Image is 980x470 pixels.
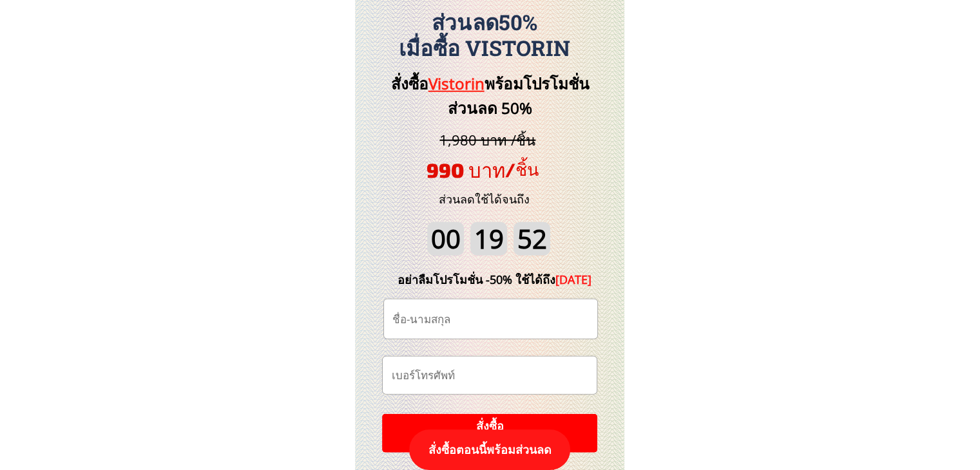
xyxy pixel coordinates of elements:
[388,357,591,394] input: เบอร์โทรศัพท์
[505,158,539,179] span: /ชิ้น
[439,130,535,149] span: 1,980 บาท /ชิ้น
[369,71,611,121] h3: สั่งซื้อ พร้อมโปรโมชั่นส่วนลด 50%
[378,270,611,289] div: อย่าลืมโปรโมชั่น -50% ใช้ได้ถึง
[389,299,592,339] input: ชื่อ-นามสกุล
[348,10,621,61] h3: ส่วนลด50% เมื่อซื้อ Vistorin
[555,272,591,287] span: [DATE]
[421,190,547,209] h3: ส่วนลดใช้ได้จนถึง
[379,413,600,453] p: สั่งซื้อ พร้อมรับข้อเสนอพิเศษ
[428,73,485,94] span: Vistorin
[409,429,570,470] p: สั่งซื้อตอนนี้พร้อมส่วนลด
[427,158,505,182] span: 990 บาท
